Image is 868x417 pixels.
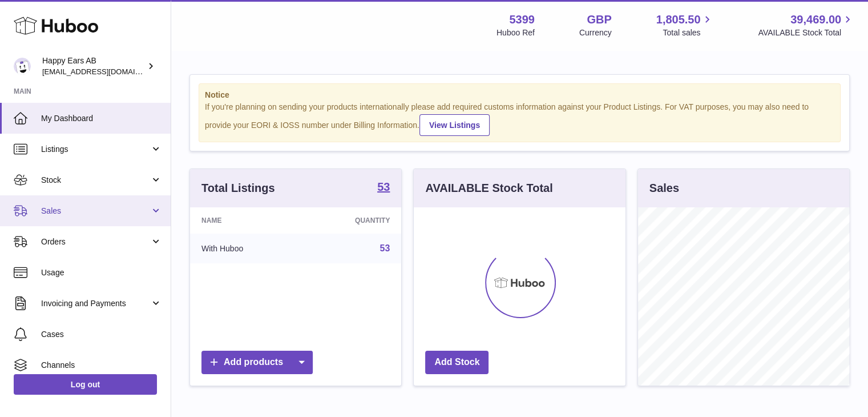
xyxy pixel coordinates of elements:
[190,207,301,234] th: Name
[425,351,488,374] a: Add Stock
[41,267,162,278] span: Usage
[758,12,854,38] a: 39,469.00 AVAILABLE Stock Total
[663,27,713,38] span: Total sales
[380,243,390,253] a: 53
[758,27,854,38] span: AVAILABLE Stock Total
[41,298,150,309] span: Invoicing and Payments
[419,114,490,136] a: View Listings
[41,236,150,247] span: Orders
[656,12,701,27] span: 1,805.50
[790,12,841,27] span: 39,469.00
[42,55,145,77] div: Happy Ears AB
[425,181,552,196] h3: AVAILABLE Stock Total
[587,12,611,27] strong: GBP
[190,234,301,263] td: With Huboo
[41,175,150,186] span: Stock
[205,90,834,101] strong: Notice
[201,181,275,196] h3: Total Listings
[649,181,679,196] h3: Sales
[656,12,714,38] a: 1,805.50 Total sales
[496,27,535,38] div: Huboo Ref
[41,206,150,216] span: Sales
[509,12,535,27] strong: 5399
[201,351,313,374] a: Add products
[14,374,157,395] a: Log out
[301,207,401,234] th: Quantity
[42,67,168,76] span: [EMAIL_ADDRESS][DOMAIN_NAME]
[579,27,612,38] div: Currency
[377,181,390,195] a: 53
[41,113,162,124] span: My Dashboard
[377,181,390,193] strong: 53
[205,102,834,136] div: If you're planning on sending your products internationally please add required customs informati...
[41,144,150,155] span: Listings
[41,360,162,371] span: Channels
[41,329,162,340] span: Cases
[14,58,31,75] img: 3pl@happyearsearplugs.com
